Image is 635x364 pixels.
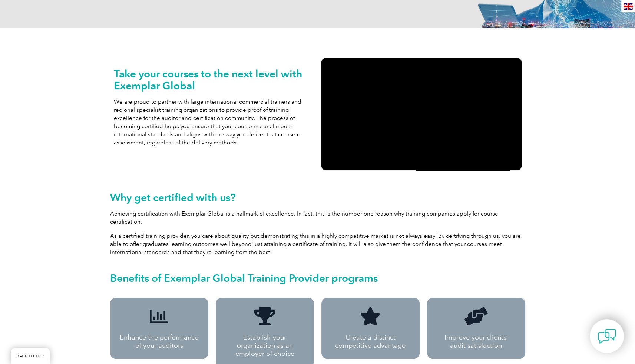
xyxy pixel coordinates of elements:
[119,333,199,350] p: Enhance the performance of your auditors
[110,210,525,226] p: Achieving certification with Exemplar Global is a hallmark of excellence. In fact, this is the nu...
[110,191,525,203] h2: Why get certified with us?
[114,98,314,147] p: We are proud to partner with large international commercial trainers and regional specialist trai...
[110,272,525,284] h2: Benefits of Exemplar Global Training Provider programs
[598,327,616,345] img: contact-chat.png
[114,68,314,91] h2: Take your courses to the next level with Exemplar Global
[331,333,410,350] p: Create a distinct competitive advantage
[11,348,50,364] a: BACK TO TOP
[624,3,633,10] img: en
[436,333,516,350] p: Improve your clients’ audit satisfaction
[110,232,525,256] p: As a certified training provider, you care about quality but demonstrating this in a highly compe...
[224,333,306,358] p: Establish your organization as an employer of choice
[321,58,522,170] iframe: Exemplar Global's TPECS and RTP Programs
